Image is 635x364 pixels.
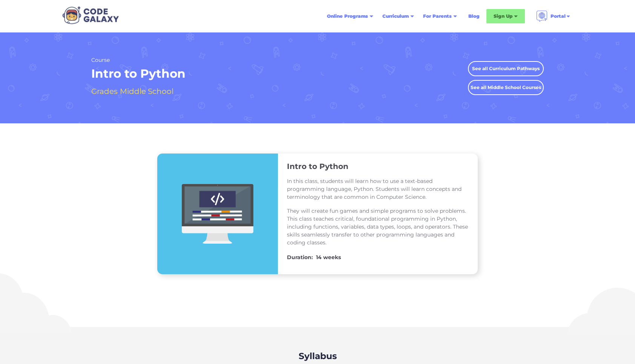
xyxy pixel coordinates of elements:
[378,9,419,23] div: Curriculum
[91,57,186,64] h2: Course
[468,80,544,95] a: See all Middle School Courses
[287,207,469,247] p: They will create fun games and simple programs to solve problems. This class teaches critical, fo...
[532,8,575,25] div: Portal
[486,9,525,23] div: Sign Up
[287,253,313,262] h4: Duration:
[494,12,512,20] div: Sign Up
[322,9,378,23] div: Online Programs
[287,161,348,171] h3: Intro to Python
[327,12,368,20] div: Online Programs
[419,9,462,23] div: For Parents
[468,61,544,76] a: See all Curriculum Pathways
[287,177,469,201] p: In this class, students will learn how to use a text-based programming language, Python. Students...
[560,282,635,335] img: Cloud Illustration
[91,66,186,81] h1: Intro to Python
[551,12,566,20] div: Portal
[382,12,409,20] div: Curriculum
[464,9,484,23] a: Blog
[316,253,341,262] h4: 14 weeks
[91,85,118,98] h4: Grades
[299,350,337,363] h2: Syllabus
[423,12,452,20] div: For Parents
[120,85,173,98] h4: Middle School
